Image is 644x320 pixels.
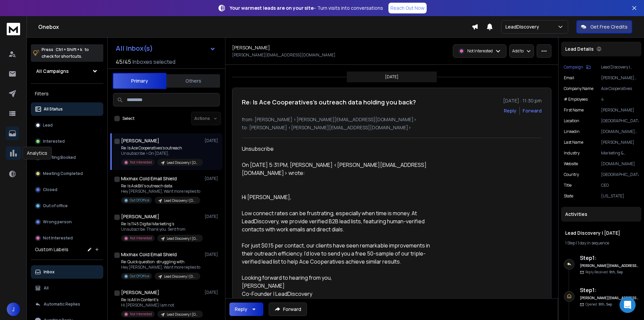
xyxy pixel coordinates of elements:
p: Hi [PERSON_NAME] I am not [121,303,202,308]
p: [GEOGRAPHIC_DATA] [601,118,639,124]
p: linkedin [564,129,580,134]
p: All Status [44,106,63,112]
p: Reply Received [585,270,623,275]
h6: [PERSON_NAME][EMAIL_ADDRESS][DOMAIN_NAME] [580,295,639,301]
span: 1 day in sequence [578,240,609,246]
span: 9th, Sep [598,302,612,307]
button: Not Interested [31,231,103,245]
p: Lead Details [565,46,594,52]
button: All [31,281,103,295]
p: Unsubscribe. Thank you. Sent from [121,227,202,232]
h6: Step 1 : [580,254,639,262]
span: 9th, Sep [609,270,623,274]
button: Meeting Completed [31,167,103,180]
button: Others [166,74,220,88]
p: Out Of Office [130,198,149,203]
button: Forward [269,303,307,316]
button: Get Free Credits [576,20,632,34]
p: Lead [43,123,53,128]
p: [DATE] [385,74,398,80]
button: Wrong person [31,215,103,229]
h3: Inboxes selected [132,58,175,66]
div: Looking forward to hearing from you, [242,274,438,282]
button: Meeting Booked [31,151,103,164]
h1: Re: Is Ace Cooperatives’s outreach data holding you back? [242,97,416,107]
p: Not Interested [130,236,152,241]
p: # Employees [564,97,588,102]
button: Interested [31,135,103,148]
button: Out of office [31,199,103,213]
p: [PERSON_NAME] [601,140,639,145]
img: logo [7,23,20,35]
p: Closed [43,187,57,192]
p: [DATE] [205,214,220,219]
p: [DOMAIN_NAME] [601,161,639,167]
p: [DATE] [205,290,220,295]
p: Email [564,75,574,81]
p: [PERSON_NAME][EMAIL_ADDRESS][DOMAIN_NAME] [601,75,639,81]
button: All Campaigns [31,64,103,78]
p: Meeting Completed [43,171,83,176]
h1: [PERSON_NAME] [121,137,159,144]
p: location [564,118,579,124]
button: Inbox [31,265,103,279]
button: Reply [229,303,263,316]
span: Ctrl + Shift + k [55,46,83,53]
h1: Lead Discovery | [DATE] [565,230,637,236]
button: Reply [504,107,517,114]
div: [PERSON_NAME] [242,282,438,290]
p: Lead Discovery | [DATE] [167,236,199,241]
p: Not Interested [467,48,493,54]
p: title [564,183,572,188]
p: – Turn visits into conversations [230,5,383,11]
p: [US_STATE] [601,193,639,199]
p: industry [564,150,580,156]
p: Not Interested [43,235,73,241]
p: Out Of Office [130,274,149,279]
h1: All Campaigns [36,68,69,75]
button: Lead [31,119,103,132]
div: Activities [561,207,641,222]
p: Unsubscribe > On [DATE], [121,151,202,156]
h1: [PERSON_NAME] [121,213,159,220]
p: Lead Discovery | [DATE] [167,160,199,165]
span: 45 / 45 [116,58,131,66]
h3: Custom Labels [35,246,68,253]
button: Automatic Replies [31,298,103,311]
p: Automatic Replies [44,302,80,307]
p: [DATE] [205,138,220,143]
p: Lead Discovery | [DATE] [164,198,196,203]
button: Campaign [564,64,591,70]
p: Country [564,172,579,177]
span: 1 Step [565,240,575,246]
button: J [7,303,20,316]
p: Last Name [564,140,583,145]
h1: [PERSON_NAME] [232,44,270,51]
strong: Your warmest leads are on your site [230,5,314,11]
label: Select [122,116,135,121]
p: Re: Quick question: struggling with [121,259,200,265]
p: Campaign [564,64,583,70]
button: Closed [31,183,103,196]
p: Opened [585,302,612,307]
p: to: [PERSON_NAME] <[PERSON_NAME][EMAIL_ADDRESS][DOMAIN_NAME]> [242,124,542,131]
div: Hi [PERSON_NAME], [242,193,438,201]
p: CEO [601,183,639,188]
p: Hey [PERSON_NAME], Want more replies to [121,265,200,270]
h6: [PERSON_NAME][EMAIL_ADDRESS][DOMAIN_NAME] [580,263,639,268]
p: LeadDiscovery [505,24,542,30]
p: [PERSON_NAME][EMAIL_ADDRESS][DOMAIN_NAME] [232,52,335,58]
p: Hey [PERSON_NAME], Want more replies to [121,189,200,194]
p: [DATE] [205,252,220,257]
p: Wrong person [43,219,72,225]
p: Re: Is All In Content’s [121,297,202,303]
p: Re: Is Ace Cooperatives’s outreach [121,145,202,151]
div: | [565,240,637,246]
p: Lead Discovery | [DATE] [601,64,639,70]
p: [DATE] : 11:30 pm [503,97,542,104]
p: Inbox [44,269,55,275]
p: Lead Discovery | [DATE] [167,312,199,317]
p: Out of office [43,203,68,209]
button: All Inbox(s) [110,42,221,55]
